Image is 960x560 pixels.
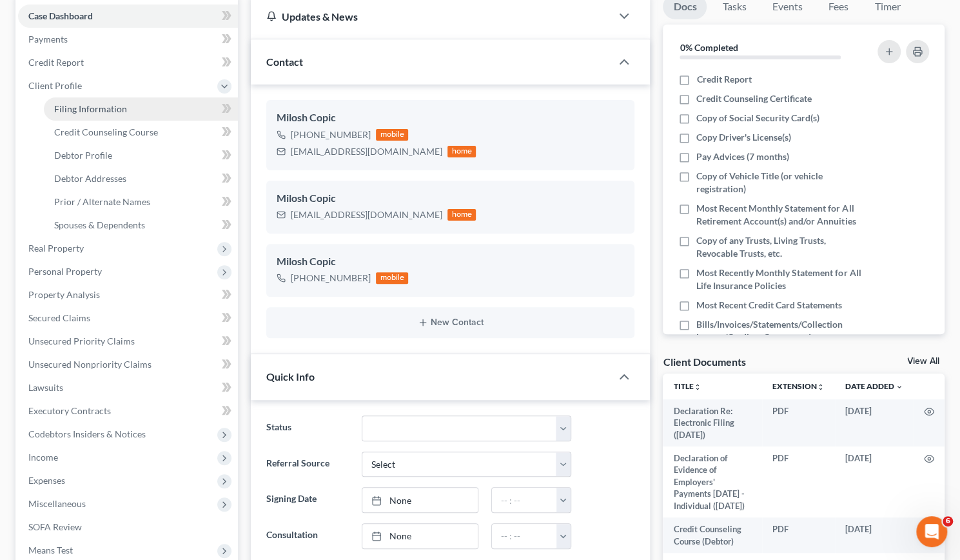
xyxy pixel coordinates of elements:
span: Spouses & Dependents [54,219,145,230]
a: Debtor Profile [44,144,238,167]
span: Debtor Addresses [54,173,126,184]
span: Credit Counseling Certificate [696,92,812,105]
label: Signing Date [260,487,355,513]
span: Most Recent Credit Card Statements [696,299,842,312]
span: Filing Information [54,103,127,114]
div: Milosh Copic [277,191,624,206]
span: Real Property [28,243,84,254]
td: [DATE] [835,517,914,553]
td: [DATE] [835,399,914,446]
span: Copy of any Trusts, Living Trusts, Revocable Trusts, etc. [696,234,863,260]
td: PDF [762,399,835,446]
span: 6 [943,516,953,526]
span: Executory Contracts [28,405,111,416]
a: Credit Counseling Course [44,121,238,144]
div: Milosh Copic [277,254,624,270]
a: Secured Claims [18,306,238,330]
a: SOFA Review [18,515,238,539]
span: Most Recently Monthly Statement for All Life Insurance Policies [696,266,863,292]
span: Lawsuits [28,382,63,393]
td: Credit Counseling Course (Debtor) [663,517,762,553]
label: Consultation [260,523,355,549]
i: expand_more [896,383,903,391]
span: Bills/Invoices/Statements/Collection Letters/Creditor Correspondence [696,318,863,344]
div: Client Documents [663,355,745,368]
label: Status [260,415,355,441]
a: Unsecured Nonpriority Claims [18,353,238,376]
span: Property Analysis [28,289,100,300]
span: Credit Report [696,73,751,86]
span: Personal Property [28,266,102,277]
span: Most Recent Monthly Statement for All Retirement Account(s) and/or Annuities [696,202,863,228]
div: [EMAIL_ADDRESS][DOMAIN_NAME] [291,208,442,221]
span: SOFA Review [28,521,82,532]
td: Declaration of Evidence of Employers' Payments [DATE] - Individual ([DATE]) [663,446,762,517]
i: unfold_more [817,383,825,391]
span: Unsecured Priority Claims [28,335,135,346]
span: Payments [28,34,68,45]
a: None [362,524,478,548]
input: -- : -- [492,524,556,548]
span: Credit Report [28,57,84,68]
a: Debtor Addresses [44,167,238,190]
div: mobile [376,129,408,141]
span: Credit Counseling Course [54,126,158,137]
a: Titleunfold_more [673,381,701,391]
a: Case Dashboard [18,5,238,28]
a: Filing Information [44,97,238,121]
a: Extensionunfold_more [772,381,825,391]
span: Debtor Profile [54,150,112,161]
span: Codebtors Insiders & Notices [28,428,146,439]
div: Milosh Copic [277,110,624,126]
a: Prior / Alternate Names [44,190,238,214]
a: Date Added expand_more [845,381,903,391]
span: Miscellaneous [28,498,86,509]
span: Expenses [28,475,65,486]
div: home [447,209,476,221]
span: Case Dashboard [28,10,93,21]
div: [EMAIL_ADDRESS][DOMAIN_NAME] [291,145,442,158]
i: unfold_more [693,383,701,391]
td: PDF [762,517,835,553]
a: Property Analysis [18,283,238,306]
span: Copy of Vehicle Title (or vehicle registration) [696,170,863,195]
a: View All [907,357,939,366]
strong: 0% Completed [680,42,738,53]
td: Declaration Re: Electronic Filing ([DATE]) [663,399,762,446]
div: [PHONE_NUMBER] [291,128,371,141]
button: New Contact [277,317,624,328]
a: Spouses & Dependents [44,214,238,237]
span: Unsecured Nonpriority Claims [28,359,152,370]
a: Payments [18,28,238,51]
div: mobile [376,272,408,284]
a: Unsecured Priority Claims [18,330,238,353]
label: Referral Source [260,452,355,477]
div: home [447,146,476,157]
span: Pay Advices (7 months) [696,150,789,163]
span: Client Profile [28,80,82,91]
iframe: Intercom live chat [916,516,947,547]
span: Copy Driver's License(s) [696,131,791,144]
span: Income [28,452,58,463]
span: Contact [266,55,303,68]
span: Secured Claims [28,312,90,323]
td: [DATE] [835,446,914,517]
td: PDF [762,446,835,517]
a: Executory Contracts [18,399,238,423]
span: Prior / Alternate Names [54,196,150,207]
a: Credit Report [18,51,238,74]
input: -- : -- [492,488,556,512]
span: Means Test [28,545,73,555]
span: Copy of Social Security Card(s) [696,112,819,125]
a: None [362,488,478,512]
div: [PHONE_NUMBER] [291,272,371,285]
div: Updates & News [266,10,596,23]
a: Lawsuits [18,376,238,399]
span: Quick Info [266,370,315,383]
